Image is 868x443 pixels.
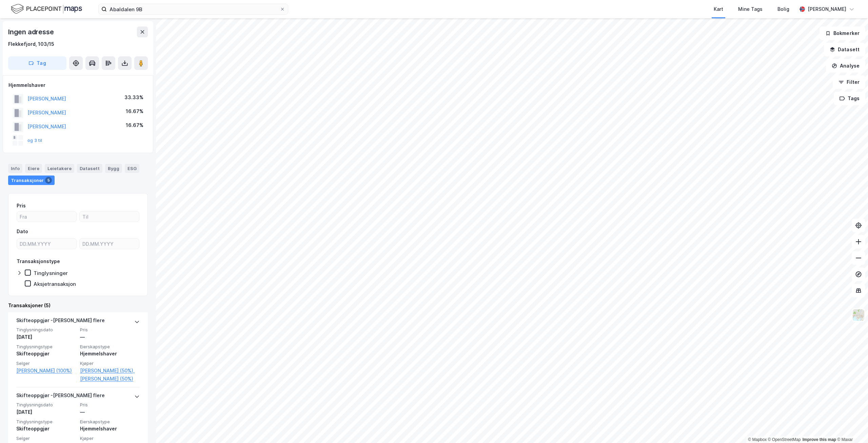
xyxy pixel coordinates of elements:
span: Pris [80,327,140,333]
button: Datasett [824,43,865,56]
a: [PERSON_NAME] (50%), [80,367,140,375]
div: Info [8,164,22,173]
input: DD.MM.YYYY [17,239,76,249]
button: Analyse [826,59,865,73]
div: 16.67% [126,121,143,129]
div: Transaksjoner [8,176,55,185]
div: Hjemmelshaver [8,81,147,89]
div: Transaksjonstype [17,257,60,265]
img: Z [852,309,865,321]
div: Tinglysninger [34,270,68,276]
button: Tags [834,92,865,105]
div: Hjemmelshaver [80,425,140,433]
input: Til [80,211,139,222]
div: Skifteoppgjør [16,350,76,358]
button: Bokmerker [820,26,865,40]
span: Kjøper [80,436,140,441]
span: Tinglysningsdato [16,402,76,408]
span: Pris [80,402,140,408]
input: Fra [17,211,76,222]
div: Skifteoppgjør [16,425,76,433]
a: [PERSON_NAME] (50%) [80,375,140,383]
div: 33.33% [124,93,143,101]
a: [PERSON_NAME] (100%) [16,367,76,375]
div: 16.67% [126,107,143,115]
div: [DATE] [16,408,76,416]
div: Skifteoppgjør - [PERSON_NAME] flere [16,391,105,402]
div: Aksjetransaksjon [34,281,76,287]
div: Leietakere [45,164,74,173]
div: Skifteoppgjør - [PERSON_NAME] flere [16,316,105,327]
button: Tag [8,56,66,70]
span: Eierskapstype [80,344,140,350]
a: OpenStreetMap [768,437,801,442]
div: Mine Tags [738,5,763,13]
div: [DATE] [16,333,76,341]
iframe: Chat Widget [834,410,868,443]
input: DD.MM.YYYY [80,239,139,249]
div: Flekkefjord, 103/15 [8,40,54,48]
span: Tinglysningstype [16,419,76,425]
a: Mapbox [748,437,767,442]
img: logo.f888ab2527a4732fd821a326f86c7f29.svg [11,3,82,15]
div: 5 [45,177,52,184]
span: Kjøper [80,361,140,366]
div: Kart [714,5,723,13]
a: Improve this map [803,437,836,442]
div: — [80,408,140,416]
div: Transaksjoner (5) [8,301,148,310]
input: Søk på adresse, matrikkel, gårdeiere, leietakere eller personer [107,4,280,14]
span: Tinglysningstype [16,344,76,350]
div: Ingen adresse [8,26,55,37]
span: Selger [16,436,76,441]
div: Kontrollprogram for chat [834,410,868,443]
span: Selger [16,361,76,366]
div: — [80,333,140,341]
div: Datasett [77,164,102,173]
span: Eierskapstype [80,419,140,425]
div: Bolig [777,5,789,13]
button: Filter [833,75,865,89]
div: ESG [125,164,139,173]
div: Bygg [105,164,122,173]
div: Pris [17,202,26,210]
div: Eiere [25,164,42,173]
span: Tinglysningsdato [16,327,76,333]
div: Dato [17,227,28,236]
div: Hjemmelshaver [80,350,140,358]
div: [PERSON_NAME] [808,5,846,13]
